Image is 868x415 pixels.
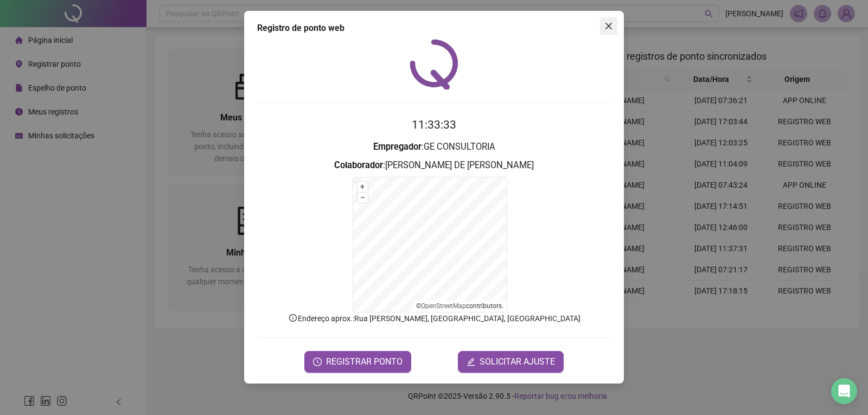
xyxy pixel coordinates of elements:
[600,17,617,35] button: Close
[257,140,611,154] h3: : GE CONSULTORIA
[831,378,857,404] div: Open Intercom Messenger
[480,355,555,368] span: SOLICITAR AJUSTE
[358,193,368,203] button: –
[334,160,383,170] strong: Colaborador
[410,39,458,90] img: QRPoint
[416,302,503,310] li: © contributors.
[257,158,611,173] h3: : [PERSON_NAME] DE [PERSON_NAME]
[373,142,422,152] strong: Empregador
[604,22,613,30] span: close
[421,302,466,310] a: OpenStreetMap
[257,22,611,35] div: Registro de ponto web
[288,313,298,323] span: info-circle
[412,118,456,131] time: 11:33:33
[358,182,368,192] button: +
[257,312,611,324] p: Endereço aprox. : Rua [PERSON_NAME], [GEOGRAPHIC_DATA], [GEOGRAPHIC_DATA]
[304,351,411,373] button: REGISTRAR PONTO
[313,357,322,366] span: clock-circle
[467,357,475,366] span: edit
[458,351,564,373] button: editSOLICITAR AJUSTE
[326,355,403,368] span: REGISTRAR PONTO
